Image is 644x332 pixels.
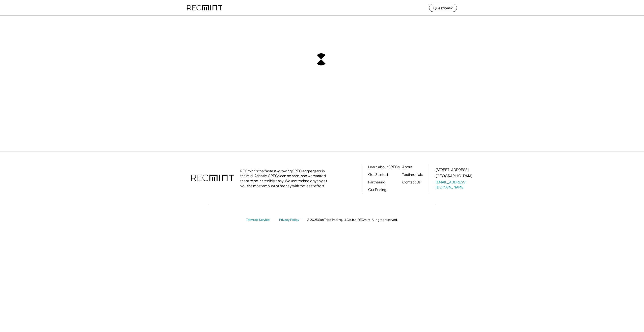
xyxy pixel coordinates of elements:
[246,218,274,222] a: Terms of Service
[436,180,473,189] a: [EMAIL_ADDRESS][DOMAIN_NAME]
[402,164,412,170] a: About
[240,169,330,188] div: RECmint is the fastest-growing SREC aggregator in the mid-Atlantic. SRECs can be hard, and we wan...
[191,170,234,187] img: recmint-logotype%403x.png
[279,218,302,222] a: Privacy Policy
[402,180,421,185] a: Contact Us
[436,167,469,172] div: [STREET_ADDRESS]
[429,4,457,12] button: Questions?
[436,173,472,178] div: [GEOGRAPHIC_DATA]
[307,218,398,222] div: © 2025 Sun Tribe Trading, LLC d.b.a. RECmint. All rights reserved.
[368,180,385,185] a: Partnering
[187,1,222,14] img: recmint-logotype%403x%20%281%29.jpeg
[368,172,388,177] a: Get Started
[368,187,386,192] a: Our Pricing
[368,164,400,170] a: Learn about SRECs
[402,172,423,177] a: Testimonials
